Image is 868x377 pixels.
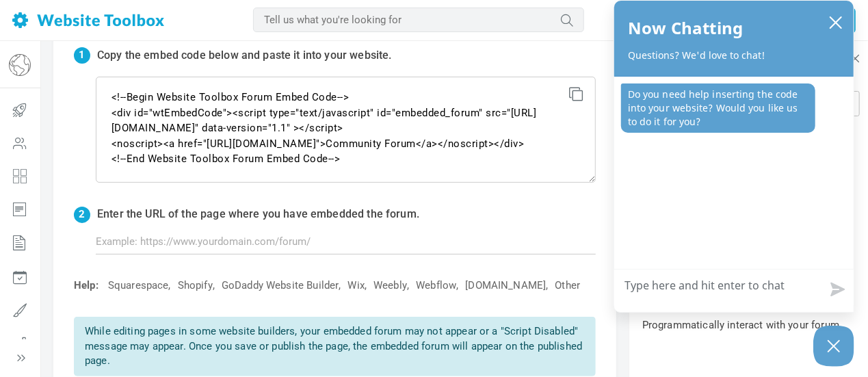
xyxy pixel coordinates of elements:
[108,278,169,293] a: Squarespace
[74,47,90,64] span: 1
[465,278,546,293] a: [DOMAIN_NAME]
[628,49,840,62] p: Questions? We'd love to chat!
[825,12,847,31] button: close chatbox
[819,274,854,305] button: Send message
[97,48,392,64] p: Copy the embed code below and paste it into your website.
[96,77,596,183] textarea: <!--Begin Website Toolbox Forum Embed Code--> <div id="wtEmbedCode"><script type="text/javascript...
[614,77,854,276] div: chat
[373,278,407,293] a: Weebly
[348,278,365,293] a: Wix
[628,14,743,42] h2: Now Chatting
[97,207,419,223] p: Enter the URL of the page where you have embedded the forum.
[642,317,857,333] div: Programmatically interact with your forum
[74,317,596,376] p: While editing pages in some website builders, your embedded forum may not appear or a "Script Dis...
[96,229,596,255] input: Example: https://www.yourdomain.com/forum/
[178,278,213,293] a: Shopify
[222,278,339,293] a: GoDaddy Website Builder
[621,83,815,133] p: Do you need help inserting the code into your website? Would you like us to do it for you?
[416,278,456,293] a: Webflow
[74,207,90,223] span: 2
[9,54,31,76] img: globe-icon.png
[813,326,854,367] button: Close Chatbox
[253,8,584,32] input: Tell us what you're looking for
[67,278,596,293] div: , , , , , , ,
[642,302,658,315] a: API
[555,278,581,293] a: Other
[74,279,98,291] span: Help:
